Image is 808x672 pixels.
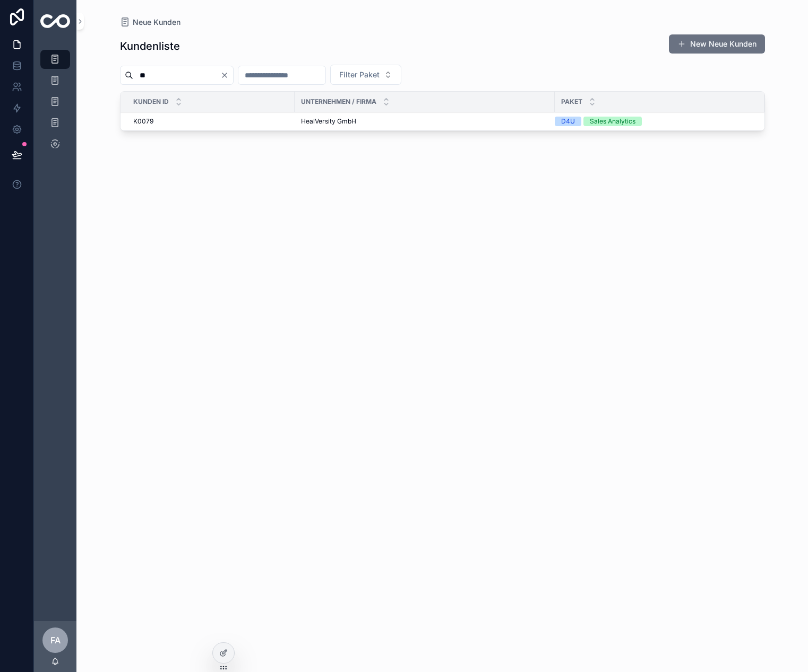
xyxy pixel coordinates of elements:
button: Select Button [330,65,401,85]
a: D4USales Analytics [555,117,752,126]
button: Clear [220,71,233,79]
span: Paket [561,98,582,106]
div: Sales Analytics [590,117,635,126]
h1: Kundenliste [120,39,180,54]
a: HealVersity GmbH [301,117,548,126]
span: K0079 [133,117,153,126]
font: FA [50,635,61,646]
a: K0079 [133,117,288,126]
div: scrollbarer Inhalt [34,42,76,167]
span: HealVersity GmbH [301,117,356,126]
span: Kunden ID [133,98,169,106]
span: Unternehmen / Firma [301,98,376,106]
a: Neue Kunden [120,17,180,28]
span: Neue Kunden [133,17,180,28]
span: Filter Paket [339,69,380,80]
div: D4U [561,117,575,126]
button: New Neue Kunden [669,34,765,54]
img: App-Logo [40,14,70,28]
